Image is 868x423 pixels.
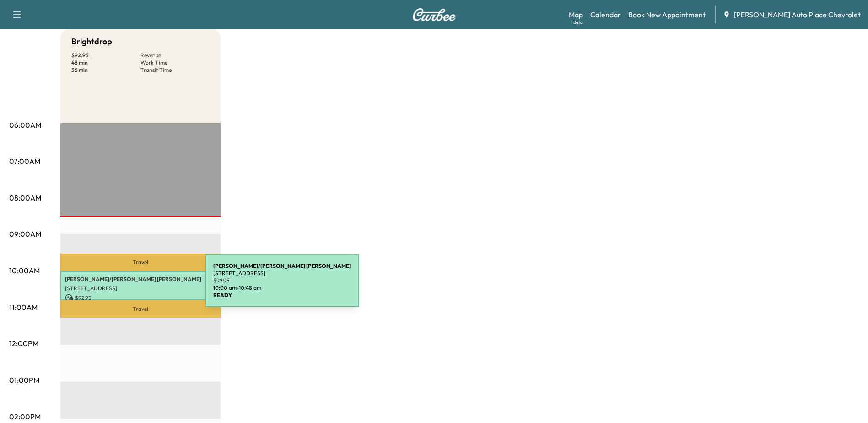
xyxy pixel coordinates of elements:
p: Revenue [140,52,210,59]
span: [PERSON_NAME] Auto Place Chevrolet [734,9,861,20]
p: Transit Time [140,66,210,74]
p: 08:00AM [9,192,41,203]
p: $ 92.95 [65,294,216,302]
p: [STREET_ADDRESS] [213,270,351,277]
p: [PERSON_NAME]/[PERSON_NAME] [PERSON_NAME] [65,276,216,283]
p: $ 92.95 [71,52,140,59]
a: MapBeta [569,9,583,20]
p: 10:00 am - 10:48 am [213,284,351,292]
p: 06:00AM [9,119,41,130]
p: 07:00AM [9,156,40,167]
p: Work Time [140,59,210,66]
p: 56 min [71,66,140,74]
p: 11:00AM [9,302,38,313]
a: Calendar [590,9,621,20]
p: 01:00PM [9,374,39,385]
p: [STREET_ADDRESS] [65,285,216,292]
img: Curbee Logo [412,8,456,21]
h5: Brightdrop [71,35,112,48]
p: 02:00PM [9,411,41,422]
p: 10:00AM [9,265,40,276]
p: Travel [60,254,221,271]
p: $ 92.95 [213,277,351,284]
p: 48 min [71,59,140,66]
p: Travel [60,300,221,318]
div: Beta [573,19,583,26]
b: [PERSON_NAME]/[PERSON_NAME] [PERSON_NAME] [213,262,351,269]
b: READY [213,292,232,298]
p: 09:00AM [9,228,41,239]
a: Book New Appointment [628,9,706,20]
p: 12:00PM [9,338,38,349]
